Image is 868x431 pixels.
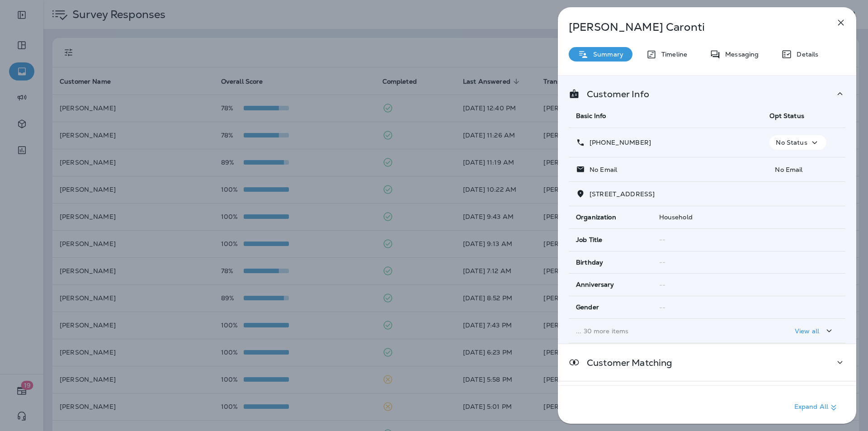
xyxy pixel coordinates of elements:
span: [STREET_ADDRESS] [590,190,655,198]
button: No Status [769,135,826,150]
span: -- [659,258,665,266]
p: No Status [776,139,807,146]
span: Opt Status [769,112,804,120]
p: Messaging [721,51,759,58]
p: Customer Info [580,90,649,98]
p: No Email [769,166,838,173]
button: Expand All [791,399,843,416]
p: Expand All [794,402,839,413]
button: View all [791,322,838,339]
span: -- [659,303,665,312]
span: Organization [576,213,616,221]
span: -- [659,236,665,244]
p: Customer Matching [580,359,672,366]
p: View all [795,327,819,335]
p: [PHONE_NUMBER] [585,139,651,146]
span: Gender [576,303,599,311]
p: No Email [585,166,617,173]
p: [PERSON_NAME] Caronti [569,21,816,33]
p: Details [792,51,818,58]
span: -- [659,281,665,289]
span: Birthday [576,259,603,266]
p: ... 30 more items [576,327,755,335]
p: Summary [589,51,623,58]
p: Timeline [657,51,687,58]
span: Anniversary [576,281,614,289]
span: Household [659,213,693,221]
span: Job Title [576,236,602,244]
span: Basic Info [576,112,606,120]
